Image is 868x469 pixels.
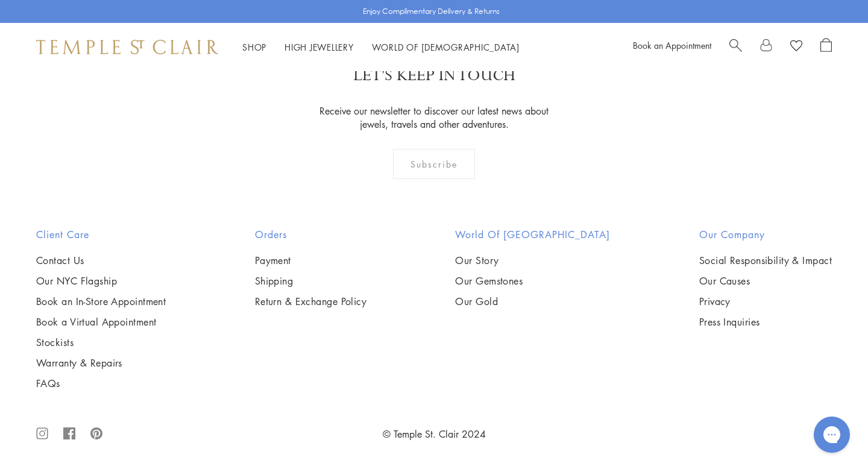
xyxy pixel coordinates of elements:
[393,149,476,179] div: Subscribe
[255,295,367,308] a: Return & Exchange Policy
[729,38,742,56] a: Search
[790,38,802,56] a: View Wishlist
[699,315,832,329] a: Press Inquiries
[383,427,486,441] a: © Temple St. Clair 2024
[285,41,354,53] a: High JewelleryHigh Jewellery
[633,39,711,51] a: Book an Appointment
[36,227,166,242] h2: Client Care
[36,377,166,390] a: FAQs
[820,38,832,56] a: Open Shopping Bag
[699,227,832,242] h2: Our Company
[455,227,610,242] h2: World of [GEOGRAPHIC_DATA]
[455,254,610,267] a: Our Story
[699,274,832,288] a: Our Causes
[312,104,556,131] p: Receive our newsletter to discover our latest news about jewels, travels and other adventures.
[242,41,266,53] a: ShopShop
[36,40,218,54] img: Temple St. Clair
[455,274,610,288] a: Our Gemstones
[242,40,520,55] nav: Main navigation
[36,336,166,349] a: Stockists
[455,295,610,308] a: Our Gold
[255,227,367,242] h2: Orders
[372,41,520,53] a: World of [DEMOGRAPHIC_DATA]World of [DEMOGRAPHIC_DATA]
[36,274,166,288] a: Our NYC Flagship
[363,5,500,17] p: Enjoy Complimentary Delivery & Returns
[255,274,367,288] a: Shipping
[36,295,166,308] a: Book an In-Store Appointment
[808,412,856,457] iframe: Gorgias live chat messenger
[699,295,832,308] a: Privacy
[36,254,166,267] a: Contact Us
[36,315,166,329] a: Book a Virtual Appointment
[353,65,515,86] p: LET'S KEEP IN TOUCH
[255,254,367,267] a: Payment
[36,356,166,370] a: Warranty & Repairs
[699,254,832,267] a: Social Responsibility & Impact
